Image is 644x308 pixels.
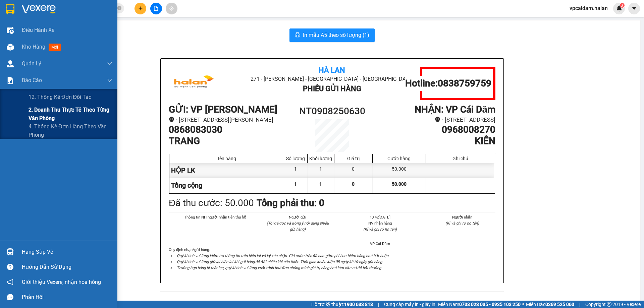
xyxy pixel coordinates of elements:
[428,156,493,161] div: Ghi chú
[177,265,382,270] i: Trường hợp hàng bị thất lạc, quý khách vui lòng xuất trình hoá đơn chứng minh giá trị hàng hoá là...
[334,163,373,178] div: 0
[169,196,254,210] div: Đã thu cước : 50.000
[6,4,14,14] img: logo-vxr
[169,163,284,178] div: HỘP LK
[22,292,112,302] div: Phản hồi
[171,181,202,189] span: Tổng cộng
[267,221,329,232] i: (Tôi đã đọc và đồng ý nội dung phiếu gửi hàng)
[579,301,580,308] span: |
[29,122,112,139] span: 4. Thống kê đơn hàng theo văn phòng
[29,93,91,101] span: 12. Thống kê đơn đối tác
[22,44,45,50] span: Kho hàng
[308,163,334,178] div: 1
[169,247,495,271] div: Quy định nhận/gửi hàng :
[373,115,495,124] li: - [STREET_ADDRESS]
[150,3,162,14] button: file-add
[138,6,143,11] span: plus
[378,301,379,308] span: |
[169,135,291,147] h1: TRANG
[22,26,54,34] span: Điều hành xe
[169,117,174,122] span: environment
[182,214,249,220] li: Thông tin NH người nhận tiền thu hộ
[135,3,146,14] button: plus
[8,8,59,42] img: logo.jpg
[22,278,101,286] span: Giới thiệu Vexere, nhận hoa hồng
[384,301,436,308] span: Cung cấp máy in - giấy in:
[154,6,158,11] span: file-add
[7,279,13,285] span: notification
[107,78,112,83] span: down
[257,197,324,208] b: Tổng phải thu: 0
[309,156,332,161] div: Khối lượng
[631,5,637,11] span: caret-down
[7,248,14,255] img: warehouse-icon
[435,117,440,122] span: environment
[169,104,277,115] b: GỬI : VP [PERSON_NAME]
[319,181,322,187] span: 1
[347,214,413,220] li: 10:42[DATE]
[7,60,14,67] img: warehouse-icon
[29,106,112,122] span: 2. Doanh thu thực tế theo từng văn phòng
[374,156,424,161] div: Cước hàng
[49,44,61,51] span: mới
[621,3,623,8] span: 3
[169,115,291,124] li: - [STREET_ADDRESS][PERSON_NAME]
[22,76,42,84] span: Báo cáo
[522,303,524,306] span: ⚪️
[289,28,375,42] button: printerIn mẫu A5 theo số lượng (1)
[336,156,371,161] div: Giá trị
[628,3,640,14] button: caret-down
[7,264,13,270] span: question-circle
[8,46,117,57] b: GỬI : VP [PERSON_NAME]
[169,6,174,11] span: aim
[166,3,177,14] button: aim
[616,5,622,11] img: icon-new-feature
[22,262,112,272] div: Hướng dẫn sử dụng
[311,301,373,308] span: Hỗ trợ kỹ thuật:
[286,156,306,161] div: Số lượng
[373,163,426,178] div: 50.000
[171,156,282,161] div: Tên hàng
[445,221,479,226] i: (Kí và ghi rõ họ tên)
[373,124,495,135] h1: 0968008270
[223,75,441,83] li: 271 - [PERSON_NAME] - [GEOGRAPHIC_DATA] - [GEOGRAPHIC_DATA]
[7,44,14,51] img: warehouse-icon
[7,294,13,300] span: message
[294,181,297,187] span: 1
[564,4,613,12] span: vpcaidam.halan
[303,31,369,39] span: In mẫu A5 theo số lượng (1)
[352,181,355,187] span: 0
[177,253,389,258] i: Quý khách vui lòng kiểm tra thông tin trên biên lai và ký xác nhận. Giá cước trên đã bao gồm phí ...
[169,67,219,100] img: logo.jpg
[405,78,491,89] h1: Hotline: 0838759759
[459,302,521,307] strong: 0708 023 035 - 0935 103 250
[7,77,14,84] img: solution-icon
[607,302,611,307] span: copyright
[22,59,41,68] span: Quản Lý
[344,302,373,307] strong: 1900 633 818
[284,163,308,178] div: 1
[438,301,521,308] span: Miền Nam
[169,124,291,135] h1: 0868083030
[303,84,361,93] b: Phiếu Gửi Hàng
[22,247,112,257] div: Hàng sắp về
[620,3,625,8] sup: 3
[117,5,121,12] span: close-circle
[415,104,495,115] b: NHẬN : VP Cái Dăm
[319,66,345,74] b: Hà Lan
[291,104,373,119] h1: NT0908250630
[295,32,300,39] span: printer
[392,181,407,187] span: 50.000
[429,214,496,220] li: Người nhận
[363,227,397,232] i: (Kí và ghi rõ họ tên)
[117,6,121,10] span: close-circle
[7,27,14,34] img: warehouse-icon
[373,135,495,147] h1: KIÊN
[347,220,413,226] li: NV nhận hàng
[545,302,574,307] strong: 0369 525 060
[63,16,280,25] li: 271 - [PERSON_NAME] - [GEOGRAPHIC_DATA] - [GEOGRAPHIC_DATA]
[265,214,331,220] li: Người gửi
[177,259,383,264] i: Quý khách vui lòng giữ lại biên lai khi gửi hàng để đối chiếu khi cần thiết. Thời gian khiếu kiện...
[526,301,574,308] span: Miền Bắc
[347,241,413,247] li: VP Cái Dăm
